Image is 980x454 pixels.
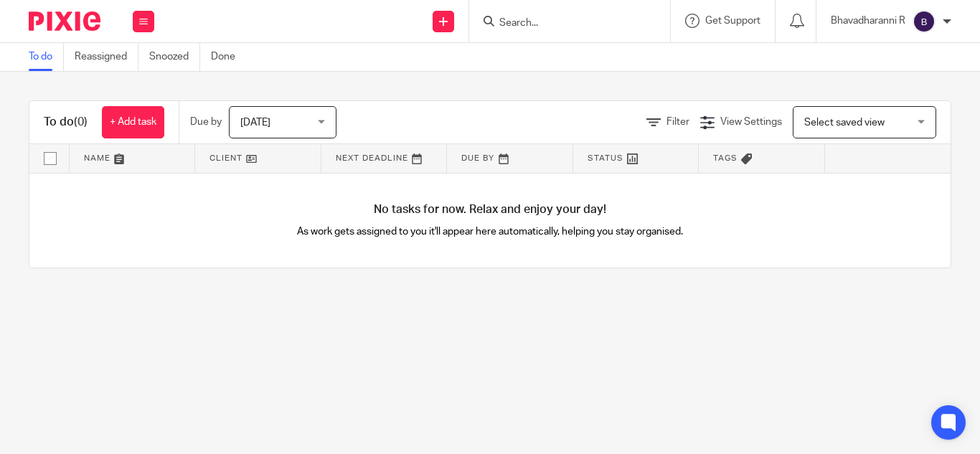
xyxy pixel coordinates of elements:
img: svg%3E [913,10,936,33]
img: Pixie [29,11,100,31]
a: Snoozed [149,43,200,71]
p: Bhavadharanni R [831,14,905,28]
span: Filter [666,117,689,127]
span: View Settings [720,117,782,127]
span: (0) [74,116,88,128]
span: Select saved view [804,118,885,128]
a: Reassigned [75,43,138,71]
h1: To do [44,115,88,130]
a: Done [211,43,246,71]
span: Tags [713,154,738,162]
p: Due by [190,115,222,129]
span: [DATE] [240,118,270,128]
a: + Add task [102,106,164,138]
a: To do [29,43,64,71]
p: As work gets assigned to you it'll appear here automatically, helping you stay organised. [260,224,720,239]
input: Search [498,17,627,30]
span: Get Support [705,16,760,26]
h4: No tasks for now. Relax and enjoy your day! [29,202,951,217]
